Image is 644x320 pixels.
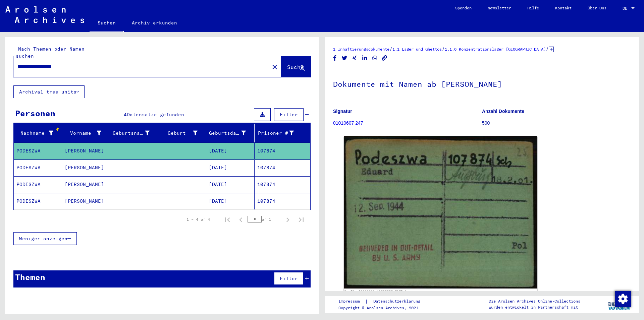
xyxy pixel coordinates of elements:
[15,107,55,119] div: Personen
[333,47,389,52] a: 1 Inhaftierungsdokumente
[124,15,185,31] a: Archiv erkunden
[14,193,62,209] mat-cell: PODESZWA
[333,120,363,126] a: 01010607 247
[255,124,311,142] mat-header-cell: Prisoner #
[65,130,102,137] div: Vorname
[113,130,150,137] div: Geburtsname
[368,298,428,305] a: Datenschutzerklärung
[62,193,110,209] mat-cell: [PERSON_NAME]
[341,54,348,62] button: Share on Twitter
[274,272,304,285] button: Filter
[127,112,184,118] span: Datensätze gefunden
[280,112,298,118] span: Filter
[113,128,158,138] div: Geburtsname
[351,54,358,62] button: Share on Xing
[90,15,124,32] a: Suchen
[546,46,549,52] span: /
[206,143,255,159] mat-cell: [DATE]
[206,176,255,193] mat-cell: [DATE]
[14,124,62,142] mat-header-cell: Nachname
[482,120,631,127] p: 500
[489,304,580,310] p: wurden entwickelt in Partnerschaft mit
[16,130,53,137] div: Nachname
[248,216,281,222] div: of 1
[333,69,631,98] h1: Dokumente mit Namen ab [PERSON_NAME]
[221,213,234,226] button: First page
[257,130,294,137] div: Prisoner #
[280,275,298,281] span: Filter
[255,159,311,176] mat-cell: 107874
[62,159,110,176] mat-cell: [PERSON_NAME]
[14,176,62,193] mat-cell: PODESZWA
[14,143,62,159] mat-cell: PODESZWA
[161,128,206,138] div: Geburt‏
[344,290,407,293] a: DocID: 10727790 ([PERSON_NAME])
[442,46,445,52] span: /
[615,291,631,307] img: Zustimmung ändern
[158,124,207,142] mat-header-cell: Geburt‏
[161,130,198,137] div: Geburt‏
[287,64,304,70] span: Suche
[186,216,210,222] div: 1 – 4 of 4
[274,108,304,121] button: Filter
[16,46,85,59] mat-label: Nach Themen oder Namen suchen
[623,6,630,11] span: DE
[19,236,67,242] span: Weniger anzeigen
[255,176,311,193] mat-cell: 107874
[206,124,255,142] mat-header-cell: Geburtsdatum
[257,128,303,138] div: Prisoner #
[62,176,110,193] mat-cell: [PERSON_NAME]
[209,128,254,138] div: Geburtsdatum
[371,54,378,62] button: Share on WhatsApp
[389,46,392,52] span: /
[281,213,294,226] button: Next page
[344,136,537,289] img: 001.jpg
[15,271,45,283] div: Themen
[65,128,110,138] div: Vorname
[294,213,308,226] button: Last page
[13,232,77,245] button: Weniger anzeigen
[255,143,311,159] mat-cell: 107874
[206,159,255,176] mat-cell: [DATE]
[124,112,127,118] span: 4
[361,54,368,62] button: Share on LinkedIn
[607,296,632,313] img: yv_logo.png
[482,109,524,114] b: Anzahl Dokumente
[13,85,85,98] button: Archival tree units
[206,193,255,209] mat-cell: [DATE]
[110,124,158,142] mat-header-cell: Geburtsname
[331,54,338,62] button: Share on Facebook
[16,128,62,138] div: Nachname
[268,60,281,73] button: Clear
[338,305,428,311] p: Copyright © Arolsen Archives, 2021
[489,298,580,304] p: Die Arolsen Archives Online-Collections
[381,54,388,62] button: Copy link
[281,56,311,77] button: Suche
[209,130,246,137] div: Geburtsdatum
[62,143,110,159] mat-cell: [PERSON_NAME]
[271,63,279,71] mat-icon: close
[338,298,428,305] div: |
[255,193,311,209] mat-cell: 107874
[234,213,248,226] button: Previous page
[14,159,62,176] mat-cell: PODESZWA
[62,124,110,142] mat-header-cell: Vorname
[445,47,546,52] a: 1.1.6 Konzentrationslager [GEOGRAPHIC_DATA]
[338,298,365,305] a: Impressum
[392,47,442,52] a: 1.1 Lager und Ghettos
[333,109,352,114] b: Signatur
[5,6,84,23] img: Arolsen_neg.svg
